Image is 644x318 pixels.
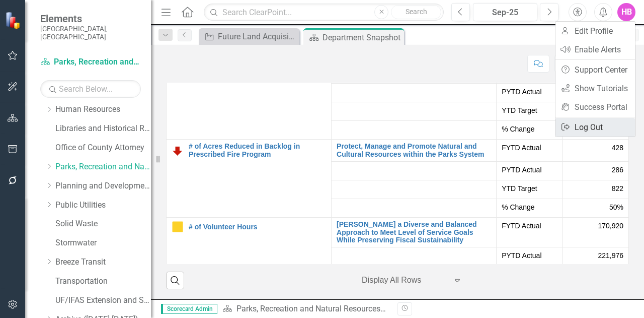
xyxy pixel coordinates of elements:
[612,183,623,194] span: 822
[55,180,151,192] a: Planning and Development Services
[323,31,401,44] div: Department Snapshot
[598,221,623,231] span: 170,920
[406,8,427,16] span: Search
[222,303,390,315] div: »
[55,104,151,115] a: Human Resources
[218,30,297,43] div: Future Land Acquisition and Park Referendum
[5,12,23,29] img: ClearPoint Strategy
[502,124,557,134] span: % Change
[161,304,217,314] span: Scorecard Admin
[40,56,141,68] a: Parks, Recreation and Natural Resources
[55,200,151,211] a: Public Utilities
[476,7,534,19] div: Sep-25
[332,140,497,162] td: Double-Click to Edit Right Click for Context Menu
[609,202,623,212] span: 50%
[502,143,557,153] span: FYTD Actual
[612,143,623,153] span: 428
[473,3,537,21] button: Sep-25
[332,218,497,247] td: Double-Click to Edit Right Click for Context Menu
[236,304,386,313] a: Parks, Recreation and Natural Resources
[204,4,444,21] input: Search ClearPoint...
[55,218,151,230] a: Solid Waste
[167,140,332,218] td: Double-Click to Edit Right Click for Context Menu
[337,143,491,158] a: Protect, Manage and Promote Natural and Cultural Resources within the Parks System
[40,25,141,41] small: [GEOGRAPHIC_DATA], [GEOGRAPHIC_DATA]
[189,223,326,231] a: # of Volunteer Hours
[337,221,491,244] a: [PERSON_NAME] a Diverse and Balanced Approach to Meet Level of Service Goals While Preserving Fis...
[167,46,332,140] td: Double-Click to Edit Right Click for Context Menu
[40,13,141,25] span: Elements
[55,161,151,173] a: Parks, Recreation and Natural Resources
[555,98,635,116] a: Success Portal
[502,165,557,175] span: PYTD Actual
[172,145,184,157] img: Below Plan
[502,105,557,115] span: YTD Target
[167,218,332,303] td: Double-Click to Edit Right Click for Context Menu
[55,142,151,154] a: Office of County Attorney
[502,87,557,97] span: PYTD Actual
[391,5,441,19] button: Search
[555,60,635,79] a: Support Center
[555,22,635,40] a: Edit Profile
[189,143,326,158] a: # of Acres Reduced in Backlog in Prescribed Fire Program
[617,3,635,21] button: HB
[555,40,635,59] a: Enable Alerts
[502,221,557,231] span: FYTD Actual
[598,250,623,261] span: 221,976
[172,221,184,233] img: Caution
[55,257,151,268] a: Breeze Transit
[55,276,151,287] a: Transportation
[55,295,151,306] a: UF/IFAS Extension and Sustainability
[55,237,151,249] a: Stormwater
[555,118,635,137] a: Log Out
[201,30,297,43] a: Future Land Acquisition and Park Referendum
[502,250,557,261] span: PYTD Actual
[502,183,557,194] span: YTD Target
[502,202,557,212] span: % Change
[612,165,623,175] span: 286
[55,123,151,135] a: Libraries and Historical Resources
[555,79,635,98] a: Show Tutorials
[40,80,141,98] input: Search Below...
